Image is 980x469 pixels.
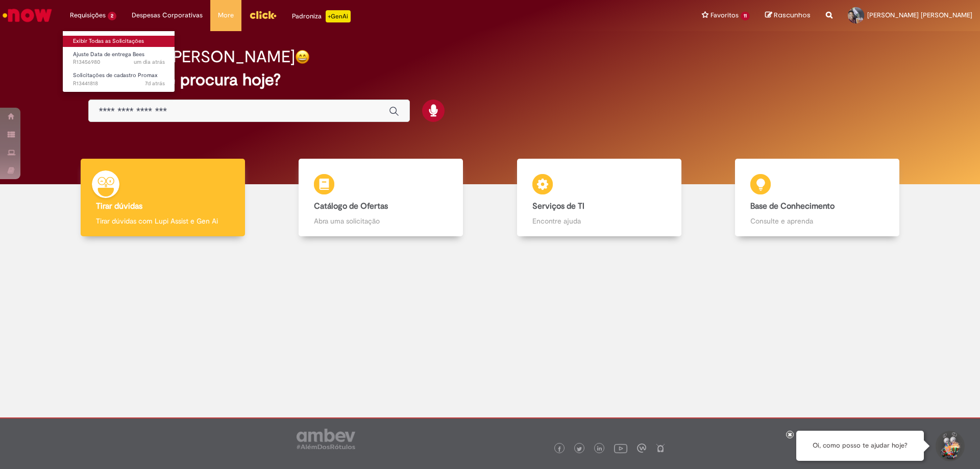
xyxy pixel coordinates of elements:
[750,216,884,226] p: Consulte e aprenda
[54,159,272,237] a: Tirar dúvidas Tirar dúvidas com Lupi Assist e Gen Ai
[708,159,927,237] a: Base de Conhecimento Consulte e aprenda
[63,36,175,47] a: Exibir Todas as Solicitações
[73,80,165,88] span: R13441818
[637,443,646,453] img: logo_footer_workplace.png
[145,80,165,87] span: 7d atrás
[314,201,388,211] b: Catálogo de Ofertas
[741,12,750,20] span: 11
[295,50,310,64] img: happy-face.png
[96,216,230,226] p: Tirar dúvidas com Lupi Assist e Gen Ai
[73,71,158,79] span: Solicitações de cadastro Promax
[532,216,666,226] p: Encontre ajuda
[218,10,234,20] span: More
[710,10,739,20] span: Favoritos
[750,201,835,211] b: Base de Conhecimento
[656,443,665,453] img: logo_footer_naosei.png
[297,429,355,449] img: logo_footer_ambev_rotulo_gray.png
[326,10,351,22] p: +GenAi
[73,58,165,66] span: R13456980
[292,10,351,22] div: Padroniza
[145,80,165,87] time: 23/08/2025 11:01:40
[490,159,708,237] a: Serviços de TI Encontre ajuda
[614,441,627,455] img: logo_footer_youtube.png
[96,201,142,211] b: Tirar dúvidas
[597,446,602,452] img: logo_footer_linkedin.png
[272,159,491,237] a: Catálogo de Ofertas Abra uma solicitação
[132,10,203,20] span: Despesas Corporativas
[88,71,892,89] h2: O que você procura hoje?
[314,216,448,226] p: Abra uma solicitação
[63,49,175,68] a: Aberto R13456980 : Ajuste Data de entrega Bees
[867,11,972,19] span: [PERSON_NAME] [PERSON_NAME]
[70,10,106,20] span: Requisições
[765,11,811,20] a: Rascunhos
[108,12,116,20] span: 2
[532,201,584,211] b: Serviços de TI
[134,58,165,66] time: 28/08/2025 11:06:45
[73,51,144,58] span: Ajuste Data de entrega Bees
[134,58,165,66] span: um dia atrás
[774,10,811,20] span: Rascunhos
[1,5,54,26] img: ServiceNow
[63,70,175,89] a: Aberto R13441818 : Solicitações de cadastro Promax
[249,7,277,22] img: click_logo_yellow_360x200.png
[577,447,582,452] img: logo_footer_twitter.png
[88,48,295,66] h2: Boa tarde, [PERSON_NAME]
[557,447,562,452] img: logo_footer_facebook.png
[62,31,175,92] ul: Requisições
[796,431,924,461] div: Oi, como posso te ajudar hoje?
[934,431,965,461] button: Iniciar Conversa de Suporte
